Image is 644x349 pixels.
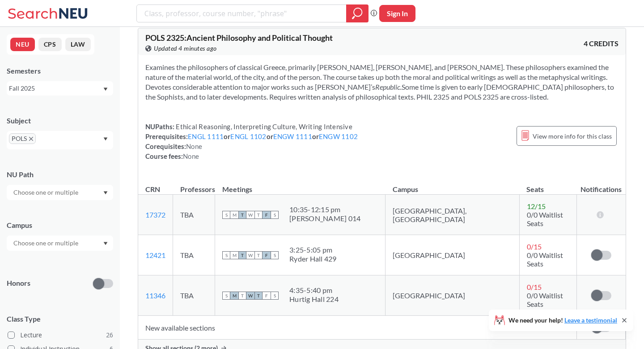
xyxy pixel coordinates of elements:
div: Dropdown arrow [7,185,113,200]
span: 0 / 15 [527,242,542,251]
div: Subject [7,116,113,126]
td: New available sections [138,316,577,340]
div: [PERSON_NAME] 014 [289,214,360,223]
th: Notifications [577,175,626,195]
span: S [271,251,279,259]
button: CPS [38,38,62,51]
button: Sign In [379,5,415,22]
svg: magnifying glass [352,7,363,20]
input: Choose one or multiple [9,187,84,198]
span: 0/0 Waitlist Seats [527,251,563,268]
span: S [222,251,230,259]
td: [GEOGRAPHIC_DATA], [GEOGRAPHIC_DATA] [386,195,520,235]
div: POLSX to remove pillDropdown arrow [7,131,113,149]
div: 10:35 - 12:15 pm [289,205,360,214]
svg: Dropdown arrow [103,137,108,141]
span: POLS 2325 : Ancient Philosophy and Political Thought [145,33,333,43]
span: W [246,251,254,259]
td: TBA [173,235,215,275]
svg: Dropdown arrow [103,87,108,91]
a: ENGL 1102 [230,132,266,140]
span: Ethical Reasoning, Interpreting Culture, Writing Intensive [174,122,352,131]
button: NEU [10,38,35,51]
span: W [246,211,254,219]
div: NUPaths: Prerequisites: or or or Corequisites: Course fees: [145,122,358,161]
section: Examines the philosophers of classical Greece, primarily [PERSON_NAME], [PERSON_NAME], and [PERSO... [145,62,619,102]
span: W [246,292,254,300]
label: Lecture [8,329,113,341]
a: ENGW 1102 [319,132,358,140]
span: POLSX to remove pill [9,133,36,144]
span: T [238,292,246,300]
span: None [183,152,199,160]
td: [GEOGRAPHIC_DATA] [386,275,520,316]
span: View more info for this class [533,131,612,142]
span: F [263,251,271,259]
span: 4 CREDITS [584,39,619,48]
th: Meetings [215,175,386,195]
td: TBA [173,195,215,235]
div: 3:25 - 5:05 pm [289,245,337,254]
span: S [271,292,279,300]
span: T [254,292,263,300]
span: M [230,211,238,219]
div: Fall 2025 [9,83,102,93]
input: Class, professor, course number, "phrase" [144,6,340,21]
span: M [230,251,238,259]
span: Updated 4 minutes ago [154,44,217,53]
a: 11346 [145,291,165,300]
span: S [222,292,230,300]
span: S [222,211,230,219]
span: S [271,211,279,219]
div: Fall 2025Dropdown arrow [7,81,113,96]
span: None [186,142,202,150]
div: NU Path [7,170,113,179]
div: Campus [7,220,113,230]
span: 0/0 Waitlist Seats [527,210,563,227]
span: T [238,211,246,219]
div: Hurtig Hall 224 [289,295,339,304]
svg: Dropdown arrow [103,191,108,195]
td: [GEOGRAPHIC_DATA] [386,235,520,275]
span: 26 [106,330,113,340]
div: Semesters [7,66,113,76]
th: Campus [386,175,520,195]
span: 12 / 15 [527,202,546,210]
a: ENGL 1111 [188,132,224,140]
svg: Dropdown arrow [103,242,108,245]
div: CRN [145,184,160,194]
a: ENGW 1111 [273,132,312,140]
span: M [230,292,238,300]
span: We need your help! [508,317,617,323]
td: TBA [173,275,215,316]
div: Dropdown arrow [7,236,113,251]
div: 4:35 - 5:40 pm [289,286,339,295]
button: LAW [65,38,91,51]
span: F [263,211,271,219]
th: Professors [173,175,215,195]
div: Ryder Hall 429 [289,254,337,263]
p: Honors [7,278,30,288]
svg: X to remove pill [29,137,33,141]
a: 12421 [145,251,165,259]
span: F [263,292,271,300]
input: Choose one or multiple [9,238,84,249]
a: Leave a testimonial [564,316,617,324]
th: Seats [519,175,576,195]
span: 0/0 Waitlist Seats [527,291,563,308]
div: magnifying glass [346,4,369,22]
span: T [254,251,263,259]
span: T [254,211,263,219]
span: 0 / 15 [527,283,542,291]
span: T [238,251,246,259]
a: 17372 [145,210,165,219]
i: Republic. [375,83,402,91]
span: Class Type [7,314,113,324]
